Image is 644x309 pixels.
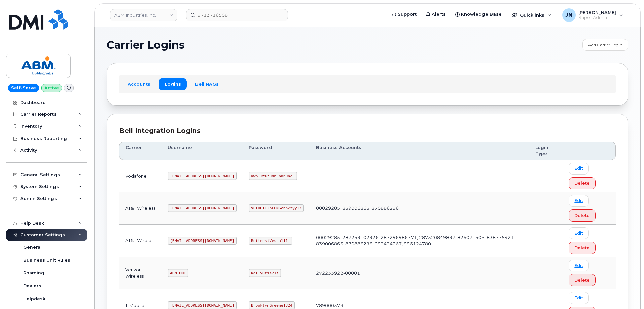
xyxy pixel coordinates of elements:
span: Carrier Logins [107,40,185,50]
th: Carrier [119,142,162,160]
a: Edit [569,260,589,271]
code: RottnestVespa111! [249,237,292,245]
button: Delete [569,209,596,222]
a: Edit [569,227,589,239]
a: Edit [569,163,589,175]
th: Password [243,142,310,160]
code: [EMAIL_ADDRESS][DOMAIN_NAME] [168,172,237,180]
td: Verizon Wireless [119,257,162,289]
a: Accounts [122,78,156,90]
span: Delete [574,277,590,283]
a: Edit [569,292,589,304]
code: [EMAIL_ADDRESS][DOMAIN_NAME] [168,237,237,245]
td: AT&T Wireless [119,192,162,225]
span: Delete [574,180,590,186]
span: Delete [574,245,590,251]
td: 00029285, 287259102926, 287296986771, 287320849897, 826071505, 838775421, 839006865, 870886296, 9... [310,225,529,257]
a: Edit [569,195,589,207]
th: Business Accounts [310,142,529,160]
code: kwb!TWX*udn_ban9hcu [249,172,297,180]
code: RallyOtis21! [249,269,281,277]
th: Username [162,142,243,160]
code: [EMAIL_ADDRESS][DOMAIN_NAME] [168,204,237,213]
td: 272233922-00001 [310,257,529,289]
button: Delete [569,177,596,189]
td: Vodafone [119,160,162,192]
a: Logins [159,78,187,90]
code: VClOHiIJpL0NGcbnZzyy1! [249,204,304,213]
td: AT&T Wireless [119,225,162,257]
a: Bell NAGs [189,78,224,90]
code: ABM_DMI [168,269,188,277]
button: Delete [569,274,596,286]
th: Login Type [529,142,563,160]
span: Delete [574,212,590,219]
div: Bell Integration Logins [119,126,616,136]
button: Delete [569,242,596,254]
td: 00029285, 839006865, 870886296 [310,192,529,225]
a: Add Carrier Login [582,39,628,51]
